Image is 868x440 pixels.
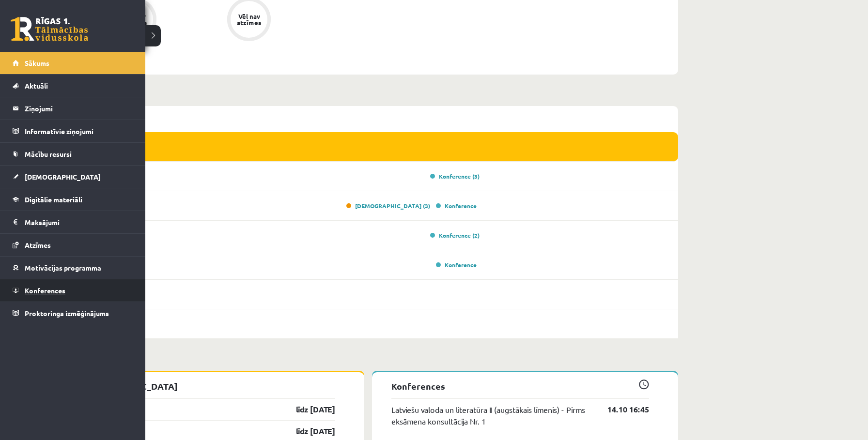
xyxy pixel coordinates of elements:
[436,261,477,269] a: Konference
[77,379,335,393] p: [DEMOGRAPHIC_DATA]
[25,211,133,233] legend: Maksājumi
[25,195,82,204] span: Digitālie materiāli
[13,257,133,279] a: Motivācijas programma
[11,17,88,41] a: Rīgas 1. Tālmācības vidusskola
[13,302,133,324] a: Proktoringa izmēģinājums
[346,202,430,210] a: [DEMOGRAPHIC_DATA] (3)
[391,404,593,427] a: Latviešu valoda un literatūra II (augstākais līmenis) - Pirms eksāmena konsultācija Nr. 1
[25,263,101,272] span: Motivācijas programma
[13,166,133,188] a: [DEMOGRAPHIC_DATA]
[25,172,101,181] span: [DEMOGRAPHIC_DATA]
[25,286,65,295] span: Konferences
[279,425,335,437] a: līdz [DATE]
[13,234,133,256] a: Atzīmes
[13,75,133,97] a: Aktuāli
[235,13,263,26] div: Vēl nav atzīmes
[13,279,133,302] a: Konferences
[62,87,674,100] p: Nedēļa
[593,404,649,415] a: 14.10 16:45
[58,106,678,132] div: (13.10 - 19.10)
[25,81,48,90] span: Aktuāli
[279,404,335,415] a: līdz [DATE]
[436,202,477,210] a: Konference
[25,59,49,67] span: Sākums
[13,188,133,211] a: Digitālie materiāli
[25,150,72,158] span: Mācību resursi
[25,120,133,142] legend: Informatīvie ziņojumi
[62,353,674,366] p: Tuvākās aktivitātes
[25,309,109,318] span: Proktoringa izmēģinājums
[13,97,133,120] a: Ziņojumi
[430,172,480,180] a: Konference (3)
[13,52,133,74] a: Sākums
[13,120,133,142] a: Informatīvie ziņojumi
[430,231,480,239] a: Konference (2)
[13,211,133,233] a: Maksājumi
[25,241,51,249] span: Atzīmes
[13,143,133,165] a: Mācību resursi
[391,379,649,393] p: Konferences
[25,97,133,120] legend: Ziņojumi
